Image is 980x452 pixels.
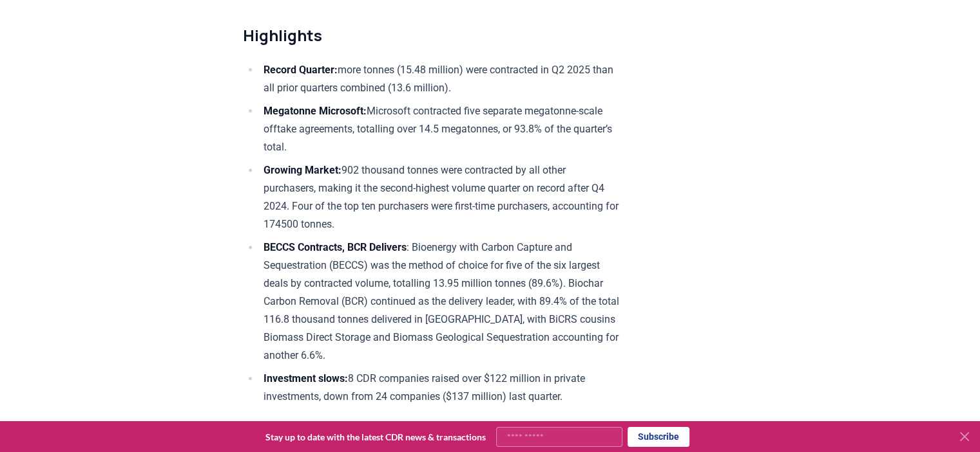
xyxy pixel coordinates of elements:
[264,105,367,117] strong: Megatonne Microsoft:
[260,370,620,406] li: 8 CDR companies raised over $122 million in private investments, down from 24 companies ($137 mil...
[264,164,341,176] strong: Growing Market:
[260,239,620,365] li: : Bioenergy with Carbon Capture and Sequestration (BECCS) was the method of choice for five of th...
[264,64,338,76] strong: Record Quarter:
[260,161,620,233] li: 902 thousand tonnes were contracted by all other purchasers, making it the second-highest volume ...
[260,61,620,97] li: more tonnes (15.48 million) were contracted in Q2 2025 than all prior quarters combined (13.6 mil...
[264,372,348,384] strong: Investment slows:
[264,241,407,253] strong: BECCS Contracts, BCR Delivers
[243,25,620,46] h2: Highlights
[260,102,620,156] li: Microsoft contracted five separate megatonne-scale offtake agreements, totalling over 14.5 megato...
